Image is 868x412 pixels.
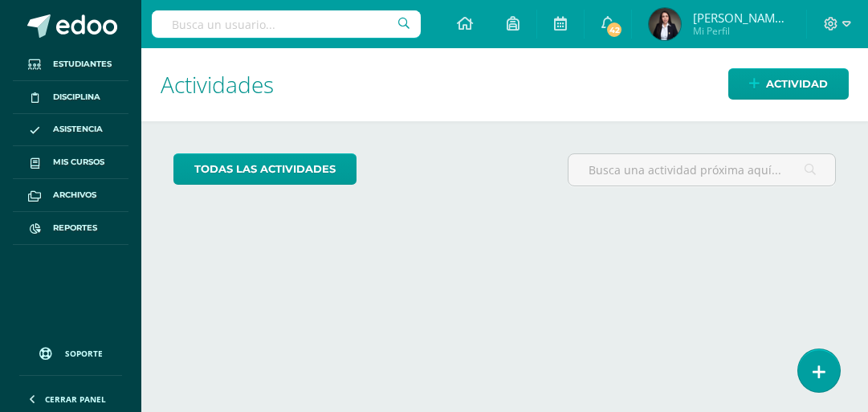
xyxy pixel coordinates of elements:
span: Disciplina [53,91,100,104]
input: Busca un usuario... [152,10,421,38]
span: Actividad [766,69,828,99]
a: Soporte [19,332,122,371]
span: Archivos [53,189,96,202]
span: Mi Perfil [693,24,789,38]
span: Soporte [65,348,103,359]
img: 36d3f19f2177b684c7a871307defe0e1.png [649,8,681,40]
a: Actividad [728,68,849,100]
span: Mis cursos [53,156,104,169]
span: Estudiantes [53,58,112,71]
a: Archivos [13,179,128,212]
a: Disciplina [13,81,128,114]
input: Busca una actividad próxima aquí... [568,154,835,186]
a: Reportes [13,212,128,245]
span: 42 [605,21,623,39]
a: Estudiantes [13,48,128,81]
span: Asistencia [53,123,103,136]
a: todas las Actividades [173,153,357,185]
span: Cerrar panel [45,394,106,405]
span: Reportes [53,222,97,235]
span: [PERSON_NAME][DATE] [693,10,789,26]
a: Asistencia [13,114,128,147]
h1: Actividades [161,48,849,121]
a: Mis cursos [13,146,128,179]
